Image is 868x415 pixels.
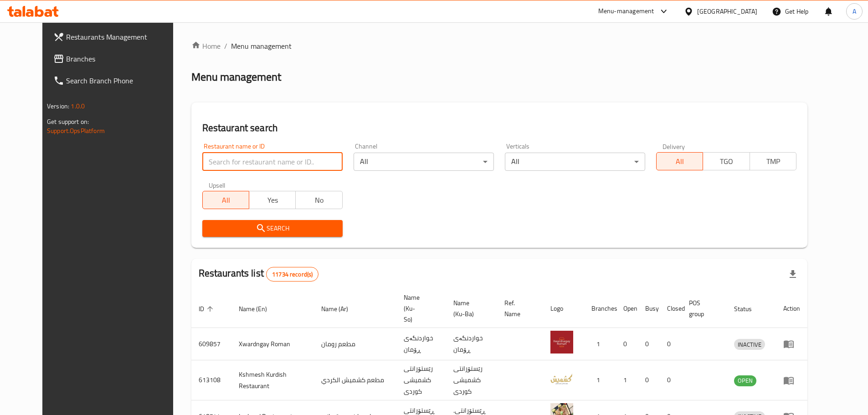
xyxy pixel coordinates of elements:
[267,270,318,279] span: 11734 record(s)
[663,143,685,149] label: Delivery
[660,289,682,328] th: Closed
[47,116,89,128] span: Get support on:
[584,328,616,360] td: 1
[47,125,105,137] a: Support.OpsPlatform
[616,328,638,360] td: 0
[46,70,187,92] a: Search Branch Phone
[734,375,756,386] div: OPEN
[46,26,187,48] a: Restaurants Management
[550,331,573,354] img: Xwardngay Roman
[191,70,281,84] h2: Menu management
[584,360,616,400] td: 1
[660,328,682,360] td: 0
[224,41,227,51] li: /
[47,100,69,112] span: Version:
[202,191,249,209] button: All
[66,31,180,42] span: Restaurants Management
[638,360,660,400] td: 0
[446,360,497,400] td: رێستۆرانتی کشمیشى كوردى
[734,303,764,314] span: Status
[853,6,856,16] span: A
[638,289,660,328] th: Busy
[689,297,716,319] span: POS group
[354,153,494,171] div: All
[66,53,180,64] span: Branches
[656,152,703,170] button: All
[638,328,660,360] td: 0
[231,360,314,400] td: Kshmesh Kurdish Restaurant
[707,155,746,168] span: TGO
[703,152,750,170] button: TGO
[321,303,360,314] span: Name (Ar)
[598,6,654,17] div: Menu-management
[191,328,231,360] td: 609857
[783,338,800,349] div: Menu
[199,266,319,282] h2: Restaurants list
[754,155,793,168] span: TMP
[249,191,296,209] button: Yes
[210,223,335,234] span: Search
[191,41,807,51] nav: breadcrumb
[71,100,85,112] span: 1.0.0
[782,263,804,285] div: Export file
[543,289,584,328] th: Logo
[734,375,756,386] span: OPEN
[697,6,757,16] div: [GEOGRAPHIC_DATA]
[396,360,446,400] td: رێستۆرانتی کشمیشى كوردى
[750,152,796,170] button: TMP
[504,297,532,319] span: Ref. Name
[239,303,279,314] span: Name (En)
[734,339,765,350] span: INACTIVE
[191,360,231,400] td: 613108
[231,328,314,360] td: Xwardngay Roman
[231,41,292,51] span: Menu management
[446,328,497,360] td: خواردنگەی ڕۆمان
[550,367,573,390] img: Kshmesh Kurdish Restaurant
[660,155,699,168] span: All
[616,289,638,328] th: Open
[776,289,807,328] th: Action
[191,41,221,51] a: Home
[505,153,645,171] div: All
[66,75,180,86] span: Search Branch Phone
[199,303,216,314] span: ID
[396,328,446,360] td: خواردنگەی ڕۆمان
[314,328,396,360] td: مطعم رومان
[202,121,796,135] h2: Restaurant search
[616,360,638,400] td: 1
[202,153,343,171] input: Search for restaurant name or ID..
[404,292,435,325] span: Name (Ku-So)
[266,267,318,282] div: Total records count
[734,339,765,350] div: INACTIVE
[295,191,342,209] button: No
[314,360,396,400] td: مطعم كشميش الكردي
[783,375,800,386] div: Menu
[660,360,682,400] td: 0
[46,48,187,70] a: Branches
[253,194,292,207] span: Yes
[299,194,339,207] span: No
[584,289,616,328] th: Branches
[453,297,486,319] span: Name (Ku-Ba)
[206,194,246,207] span: All
[209,182,226,188] label: Upsell
[202,220,343,237] button: Search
